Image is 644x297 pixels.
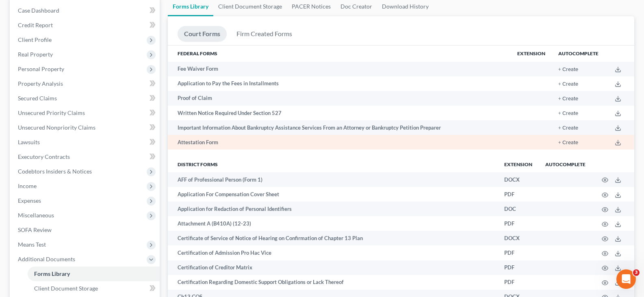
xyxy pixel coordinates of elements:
span: Real Property [18,51,53,58]
td: Application for Redaction of Personal Identifiers [168,202,498,216]
iframe: Intercom live chat [616,269,636,289]
a: Forms Library [28,267,160,281]
button: + Create [558,67,578,72]
td: AFF of Professional Person (Form 1) [168,172,498,187]
span: Income [18,182,37,189]
td: PDF [498,216,539,231]
span: Client Profile [18,36,52,43]
button: + Create [558,126,578,131]
button: + Create [558,140,578,145]
td: Certification of Admission Pro Hac Vice [168,245,498,260]
span: Additional Documents [18,256,75,262]
span: Executory Contracts [18,153,70,160]
td: Fee Waiver Form [168,62,511,76]
a: Unsecured Priority Claims [11,106,160,120]
a: Secured Claims [11,91,160,106]
td: DOCX [498,172,539,187]
span: Credit Report [18,22,53,28]
a: Unsecured Nonpriority Claims [11,120,160,135]
span: Miscellaneous [18,212,54,219]
span: Codebtors Insiders & Notices [18,168,92,175]
th: Extension [498,156,539,172]
a: Case Dashboard [11,3,160,18]
a: Lawsuits [11,135,160,150]
span: Unsecured Priority Claims [18,109,85,116]
span: Means Test [18,241,46,248]
a: Property Analysis [11,76,160,91]
th: Autocomplete [552,46,605,62]
button: + Create [558,111,578,116]
a: Client Document Storage [28,281,160,296]
td: Certificate of Service of Notice of Hearing on Confirmation of Chapter 13 Plan [168,231,498,245]
button: + Create [558,96,578,102]
td: Certification Regarding Domestic Support Obligations or Lack Thereof [168,275,498,290]
td: Written Notice Required Under Section 527 [168,106,511,120]
span: Forms Library [34,270,70,277]
span: 3 [633,269,640,276]
td: Application For Compensation Cover Sheet [168,187,498,202]
td: PDF [498,187,539,202]
th: Extension [511,46,552,62]
a: Credit Report [11,18,160,33]
a: Firm Created Forms [230,26,299,42]
td: Certification of Creditor Matrix [168,260,498,275]
td: Application to Pay the Fees in Installments [168,76,511,91]
span: Expenses [18,197,41,204]
a: SOFA Review [11,223,160,237]
span: Lawsuits [18,139,40,145]
a: Executory Contracts [11,150,160,164]
td: PDF [498,260,539,275]
td: Proof of Claim [168,91,511,106]
span: Secured Claims [18,95,57,102]
td: DOCX [498,231,539,245]
span: Case Dashboard [18,7,59,14]
td: Attachment A (B410A) (12-23) [168,216,498,231]
span: Personal Property [18,65,64,72]
span: Client Document Storage [34,285,98,292]
td: Important Information About Bankruptcy Assistance Services From an Attorney or Bankruptcy Petitio... [168,120,511,135]
span: Unsecured Nonpriority Claims [18,124,95,131]
th: District forms [168,156,498,172]
td: Attestation Form [168,135,511,150]
th: Federal Forms [168,46,511,62]
button: + Create [558,82,578,87]
td: PDF [498,275,539,290]
td: PDF [498,245,539,260]
th: Autocomplete [539,156,592,172]
a: Court Forms [178,26,227,42]
td: DOC [498,202,539,216]
span: Property Analysis [18,80,63,87]
span: SOFA Review [18,226,52,233]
